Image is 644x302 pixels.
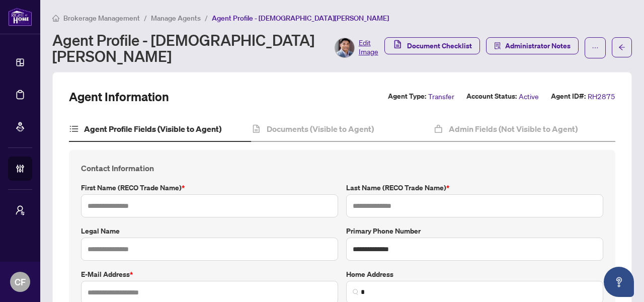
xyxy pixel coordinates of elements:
li: / [205,12,208,24]
span: Document Checklist [407,38,472,54]
span: Transfer [428,91,454,102]
label: First Name (RECO Trade Name) [81,182,338,193]
span: Brokerage Management [63,14,140,23]
span: arrow-left [618,44,625,51]
label: Legal Name [81,225,338,237]
li: / [144,12,147,24]
button: Administrator Notes [486,37,579,54]
h4: Admin Fields (Not Visible to Agent) [449,123,578,135]
span: Active [519,91,539,102]
button: Document Checklist [384,37,480,54]
span: Edit Image [359,38,378,58]
span: user-switch [15,205,25,215]
label: Primary Phone Number [346,225,603,237]
label: Agent ID#: [551,91,586,102]
h4: Contact Information [81,162,603,174]
span: solution [494,42,501,49]
span: Agent Profile - [DEMOGRAPHIC_DATA][PERSON_NAME] [212,14,389,23]
label: Agent Type: [388,91,426,102]
img: logo [8,8,32,26]
img: Profile Icon [335,38,354,57]
span: RH2875 [588,91,615,102]
h2: Agent Information [69,89,169,105]
label: Account Status: [466,91,517,102]
h4: Agent Profile Fields (Visible to Agent) [84,123,221,135]
label: Last Name (RECO Trade Name) [346,182,603,193]
span: Manage Agents [151,14,201,23]
h4: Documents (Visible to Agent) [267,123,374,135]
img: search_icon [353,289,359,295]
span: Administrator Notes [505,38,571,54]
button: Open asap [604,267,634,297]
span: ellipsis [592,44,599,51]
label: Home Address [346,269,603,280]
span: CF [15,275,26,289]
span: home [52,15,59,22]
div: Agent Profile - [DEMOGRAPHIC_DATA][PERSON_NAME] [52,32,378,64]
label: E-mail Address [81,269,338,280]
